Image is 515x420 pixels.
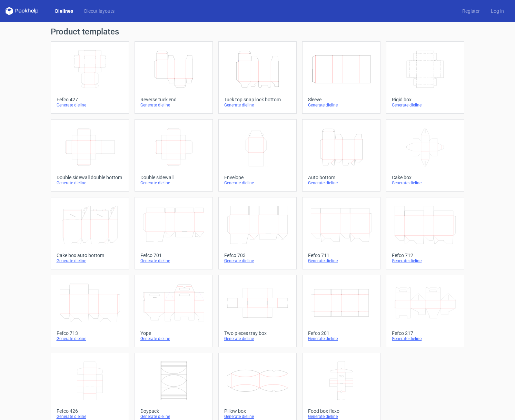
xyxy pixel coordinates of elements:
div: Generate dieline [392,102,458,108]
div: Generate dieline [224,102,291,108]
a: Fefco 703Generate dieline [218,197,297,269]
a: Auto bottomGenerate dieline [302,119,380,192]
div: Generate dieline [224,258,291,264]
a: Fefco 711Generate dieline [302,197,380,269]
div: Generate dieline [308,102,375,108]
div: Double sidewall [140,175,207,180]
div: Fefco 712 [392,253,458,258]
h1: Product templates [51,28,465,36]
div: Two pieces tray box [224,330,291,336]
div: Fefco 701 [140,253,207,258]
div: Cake box auto bottom [57,253,123,258]
div: Tuck top snap lock bottom [224,97,291,102]
div: Cake box [392,175,458,180]
a: Diecut layouts [79,8,120,14]
div: Double sidewall double bottom [57,175,123,180]
div: Generate dieline [57,336,123,341]
a: Rigid boxGenerate dieline [386,41,464,114]
div: Generate dieline [140,336,207,341]
div: Yope [140,330,207,336]
a: Log in [485,8,509,14]
a: Fefco 713Generate dieline [51,275,129,347]
div: Generate dieline [57,180,123,186]
div: Fefco 426 [57,408,123,414]
div: Generate dieline [392,336,458,341]
div: Fefco 427 [57,97,123,102]
div: Generate dieline [57,102,123,108]
div: Generate dieline [308,180,375,186]
div: Fefco 713 [57,330,123,336]
div: Reverse tuck end [140,97,207,102]
div: Envelope [224,175,291,180]
div: Generate dieline [224,336,291,341]
div: Pillow box [224,408,291,414]
div: Auto bottom [308,175,375,180]
div: Generate dieline [140,102,207,108]
div: Generate dieline [224,414,291,419]
div: Fefco 711 [308,253,375,258]
div: Doypack [140,408,207,414]
a: Tuck top snap lock bottomGenerate dieline [218,41,297,114]
a: Two pieces tray boxGenerate dieline [218,275,297,347]
div: Fefco 217 [392,330,458,336]
a: Reverse tuck endGenerate dieline [135,41,213,114]
div: Generate dieline [57,258,123,264]
div: Food box flexo [308,408,375,414]
a: Fefco 217Generate dieline [386,275,464,347]
div: Generate dieline [392,180,458,186]
div: Generate dieline [308,414,375,419]
a: Fefco 427Generate dieline [51,41,129,114]
a: EnvelopeGenerate dieline [218,119,297,192]
div: Generate dieline [57,414,123,419]
div: Generate dieline [308,258,375,264]
div: Generate dieline [224,180,291,186]
a: Register [457,8,485,14]
div: Rigid box [392,97,458,102]
a: Double sidewallGenerate dieline [135,119,213,192]
a: SleeveGenerate dieline [302,41,380,114]
a: Dielines [50,8,79,14]
div: Generate dieline [140,180,207,186]
a: Fefco 701Generate dieline [135,197,213,269]
a: Cake box auto bottomGenerate dieline [51,197,129,269]
div: Generate dieline [308,336,375,341]
a: Cake boxGenerate dieline [386,119,464,192]
div: Fefco 703 [224,253,291,258]
div: Sleeve [308,97,375,102]
a: Fefco 712Generate dieline [386,197,464,269]
div: Generate dieline [140,414,207,419]
a: Fefco 201Generate dieline [302,275,380,347]
a: Double sidewall double bottomGenerate dieline [51,119,129,192]
div: Generate dieline [392,258,458,264]
div: Fefco 201 [308,330,375,336]
div: Generate dieline [140,258,207,264]
a: YopeGenerate dieline [135,275,213,347]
